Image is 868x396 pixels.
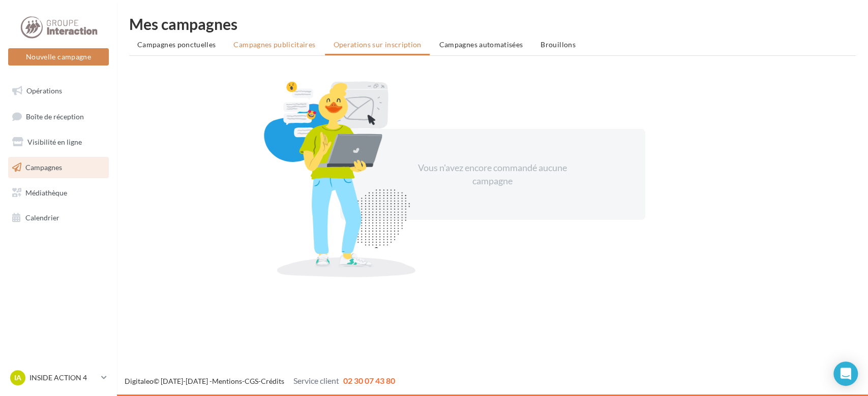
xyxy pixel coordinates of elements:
[26,112,84,120] span: Boîte de réception
[129,16,856,31] div: Mes campagnes
[25,213,59,222] span: Calendrier
[8,368,109,387] a: IA INSIDE ACTION 4
[245,377,258,385] a: CGS
[833,361,858,386] div: Open Intercom Messenger
[293,376,339,385] span: Service client
[25,188,67,196] span: Médiathèque
[6,131,111,153] a: Visibilité en ligne
[29,373,97,383] p: INSIDE ACTION 4
[261,377,284,385] a: Crédits
[14,373,21,383] span: IA
[25,163,62,172] span: Campagnes
[6,207,111,228] a: Calendrier
[343,376,395,385] span: 02 30 07 43 80
[405,161,580,187] div: Vous n'avez encore commandé aucune campagne
[8,48,109,65] button: Nouvelle campagne
[6,80,111,102] a: Opérations
[233,40,315,49] span: Campagnes publicitaires
[439,40,523,49] span: Campagnes automatisées
[125,377,395,385] span: © [DATE]-[DATE] - - -
[541,40,576,49] span: Brouillons
[26,86,62,95] span: Opérations
[6,182,111,204] a: Médiathèque
[137,40,216,49] span: Campagnes ponctuelles
[212,377,242,385] a: Mentions
[6,106,111,127] a: Boîte de réception
[125,377,154,385] a: Digitaleo
[6,157,111,178] a: Campagnes
[27,138,82,146] span: Visibilité en ligne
